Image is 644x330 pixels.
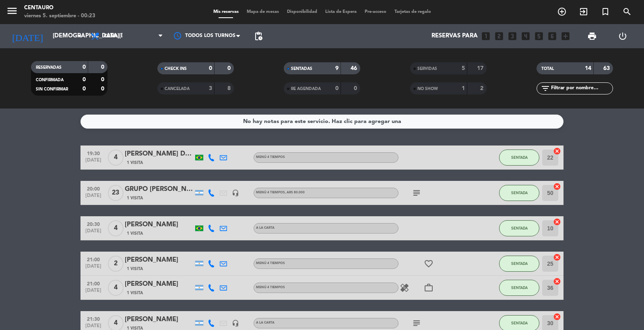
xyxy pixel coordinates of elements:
i: cancel [553,313,561,321]
span: A LA CARTA [256,226,275,230]
strong: 0 [335,86,339,91]
strong: 1 [462,86,465,91]
span: Tarjetas de regalo [390,10,435,14]
button: SENTADA [499,150,539,166]
input: Filtrar por nombre... [550,84,613,93]
span: MENÚ 4 TIEMPOS [256,286,285,289]
button: menu [6,5,18,20]
span: 20:00 [83,184,103,193]
i: add_box [560,31,571,41]
strong: 63 [603,66,611,71]
span: Cena [104,33,118,39]
i: turned_in_not [601,7,610,16]
strong: 46 [351,66,359,71]
i: looks_4 [520,31,531,41]
div: viernes 5. septiembre - 00:23 [24,12,95,20]
span: 23 [108,185,124,201]
strong: 17 [477,66,485,71]
span: 4 [108,220,124,236]
i: filter_list [541,84,550,93]
div: LOG OUT [607,24,638,48]
span: , ARS 80.000 [285,191,305,194]
span: Reservas para [431,33,478,40]
strong: 0 [227,66,232,71]
button: SENTADA [499,220,539,236]
strong: 9 [335,66,339,71]
i: power_settings_new [618,31,627,41]
span: CANCELADA [165,87,190,91]
strong: 0 [209,66,212,71]
i: looks_6 [547,31,557,41]
span: 19:30 [83,148,103,158]
span: RESERVADAS [36,66,62,70]
strong: 0 [83,86,86,92]
i: cancel [553,147,561,155]
strong: 14 [585,66,591,71]
strong: 0 [83,64,86,70]
strong: 0 [354,86,359,91]
i: looks_two [494,31,504,41]
span: MENÚ 4 TIEMPOS [256,262,285,265]
span: 1 Visita [127,290,143,296]
div: Centauro [24,4,95,12]
i: cancel [553,277,561,285]
span: [DATE] [83,158,103,167]
span: 1 Visita [127,266,143,272]
span: 21:00 [83,279,103,288]
i: looks_one [481,31,491,41]
i: cancel [553,182,561,191]
i: subject [412,318,421,328]
i: looks_5 [534,31,544,41]
i: search [622,7,632,16]
button: SENTADA [499,185,539,201]
span: Mis reservas [209,10,243,14]
span: 20:30 [83,219,103,228]
span: TOTAL [541,67,554,71]
span: SENTADA [511,285,528,290]
span: 1 Visita [127,230,143,237]
div: GRUPO [PERSON_NAME] NITES [125,184,193,195]
div: [PERSON_NAME] [125,314,193,325]
i: looks_3 [507,31,518,41]
span: 21:30 [83,314,103,323]
i: menu [6,5,18,17]
strong: 0 [101,64,106,70]
strong: 3 [209,86,212,91]
span: SENTADA [511,261,528,266]
span: SENTADA [511,155,528,160]
span: NO SHOW [417,87,438,91]
span: SENTADAS [291,67,312,71]
span: [DATE] [83,228,103,238]
span: SENTADA [511,226,528,230]
span: Pre-acceso [361,10,390,14]
span: MENÚ 4 TIEMPOS [256,156,285,159]
span: 1 Visita [127,160,143,166]
i: cancel [553,218,561,226]
span: CHECK INS [165,67,187,71]
span: RE AGENDADA [291,87,321,91]
span: [DATE] [83,288,103,297]
span: 2 [108,256,124,272]
button: SENTADA [499,256,539,272]
div: [PERSON_NAME] Demoner [125,149,193,159]
span: [DATE] [83,264,103,273]
span: pending_actions [254,31,263,41]
i: subject [412,188,421,198]
i: cancel [553,253,561,261]
i: add_circle_outline [557,7,567,16]
div: No hay notas para este servicio. Haz clic para agregar una [243,117,401,126]
span: MENÚ 4 TIEMPOS [256,191,305,194]
button: SENTADA [499,280,539,296]
span: SENTADA [511,191,528,195]
span: 4 [108,150,124,166]
span: SERVIDAS [417,67,437,71]
i: headset_mic [232,189,239,197]
strong: 8 [227,86,232,91]
span: 1 Visita [127,195,143,201]
div: [PERSON_NAME] [125,279,193,289]
span: SIN CONFIRMAR [36,87,68,91]
strong: 0 [83,77,86,82]
strong: 5 [462,66,465,71]
span: 4 [108,280,124,296]
i: [DATE] [6,27,49,45]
